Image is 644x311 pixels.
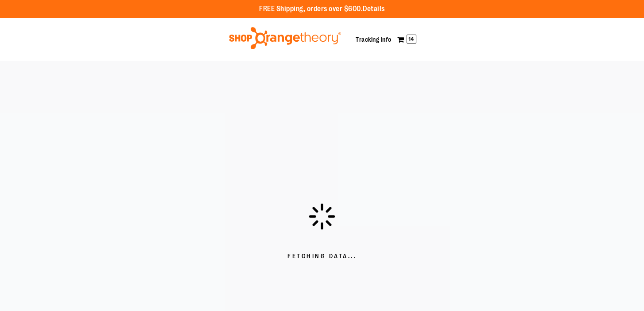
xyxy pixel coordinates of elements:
[407,35,416,43] span: 14
[259,4,385,14] p: FREE Shipping, orders over $600.
[363,5,385,13] a: Details
[228,27,342,49] img: Shop Orangetheory
[356,36,392,43] a: Tracking Info
[287,252,357,261] span: Fetching Data...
